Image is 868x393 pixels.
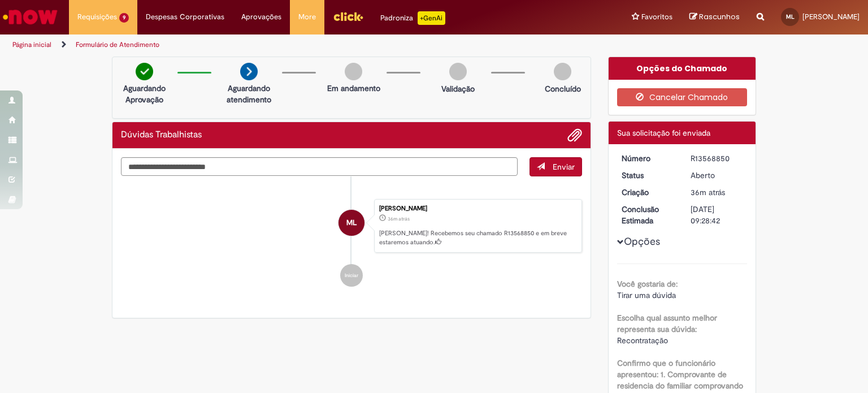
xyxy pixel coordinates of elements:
div: 29/09/2025 13:28:37 [691,187,743,198]
dt: Criação [613,187,683,198]
ul: Histórico de tíquete [121,176,582,299]
span: Aprovações [241,11,281,23]
p: Aguardando Aprovação [117,83,172,105]
div: [DATE] 09:28:42 [691,204,743,226]
b: Você gostaria de: [617,279,678,289]
b: Escolha qual assunto melhor representa sua dúvida: [617,313,717,334]
span: Requisições [77,11,117,23]
span: 36m atrás [388,215,410,222]
span: ML [346,209,357,236]
li: Marcos Paulo Mateus Silva Lopes [121,199,582,253]
img: click_logo_yellow_360x200.png [333,8,363,25]
button: Enviar [530,157,582,176]
div: Marcos Paulo Mateus Silva Lopes [338,210,364,236]
p: Concluído [545,83,581,94]
span: [PERSON_NAME] [802,12,860,21]
button: Cancelar Chamado [617,88,748,106]
img: img-circle-grey.png [449,63,467,80]
div: Padroniza [380,11,445,25]
span: Favoritos [641,11,672,23]
span: Rascunhos [699,11,740,22]
div: Aberto [691,170,743,181]
a: Rascunhos [689,12,740,23]
time: 29/09/2025 13:28:37 [691,187,725,197]
p: Em andamento [327,83,380,94]
dt: Conclusão Estimada [613,204,683,226]
time: 29/09/2025 13:28:37 [388,215,410,222]
span: ML [786,13,795,20]
div: [PERSON_NAME] [379,205,576,212]
img: img-circle-grey.png [345,63,362,80]
span: Recontratação [617,335,668,346]
span: Sua solicitação foi enviada [617,128,710,138]
img: check-circle-green.png [136,63,153,80]
h2: Dúvidas Trabalhistas Histórico de tíquete [121,130,202,140]
div: Opções do Chamado [609,57,756,80]
ul: Trilhas de página [8,34,570,55]
span: 9 [119,13,129,23]
img: img-circle-grey.png [554,63,571,80]
p: Aguardando atendimento [222,83,276,105]
span: More [298,11,316,23]
a: Página inicial [12,40,51,49]
dt: Status [613,170,683,181]
span: Despesas Corporativas [146,11,224,23]
textarea: Digite sua mensagem aqui... [121,157,518,176]
span: Tirar uma dúvida [617,290,676,300]
div: R13568850 [691,153,743,164]
a: Formulário de Atendimento [76,40,159,49]
span: 36m atrás [691,187,725,197]
p: +GenAi [418,11,445,25]
p: [PERSON_NAME]! Recebemos seu chamado R13568850 e em breve estaremos atuando. [379,229,576,247]
span: Enviar [553,162,575,172]
img: ServiceNow [1,6,59,28]
img: arrow-next.png [240,63,258,80]
p: Validação [441,83,475,94]
button: Adicionar anexos [567,128,582,142]
dt: Número [613,153,683,164]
